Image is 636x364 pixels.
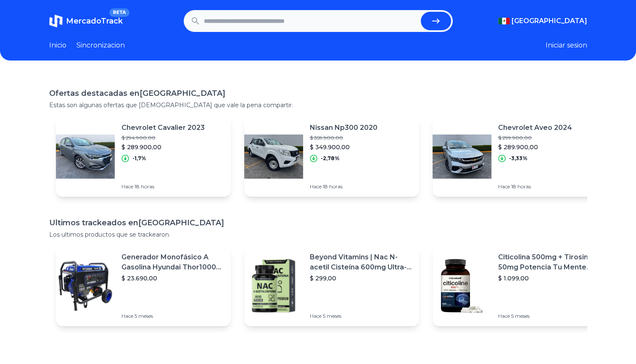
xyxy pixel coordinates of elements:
img: Featured image [244,127,303,186]
a: Featured imageChevrolet Aveo 2024$ 299.900,00$ 289.900,00-3,33%Hace 18 horas [433,116,607,197]
p: $ 23.690,00 [121,274,224,282]
a: Featured imageNissan Np300 2020$ 359.900,00$ 349.900,00-2,78%Hace 18 horas [244,116,419,197]
p: Hace 5 meses [498,313,601,319]
p: Citicolina 500mg + Tirosina 50mg Potencia Tu Mente (120caps) Sabor Sin Sabor [498,252,601,272]
p: $ 289.900,00 [498,143,572,151]
img: Featured image [56,127,115,186]
button: [GEOGRAPHIC_DATA] [498,16,587,26]
p: Los ultimos productos que se trackearon. [49,230,587,239]
a: Sincronizacion [77,40,125,50]
img: MercadoTrack [49,14,63,28]
button: Iniciar sesion [546,40,587,50]
span: MercadoTrack [66,16,123,26]
p: $ 359.900,00 [310,135,377,141]
p: Hace 18 horas [310,183,377,190]
p: Nissan Np300 2020 [310,123,377,133]
a: Featured imageBeyond Vitamins | Nac N-acetil Cisteína 600mg Ultra-premium Con Inulina De Agave (p... [244,245,419,326]
h1: Ofertas destacadas en [GEOGRAPHIC_DATA] [49,87,587,99]
img: Featured image [244,256,303,315]
img: Mexico [498,18,510,24]
p: Chevrolet Aveo 2024 [498,123,572,133]
p: $ 1.099,00 [498,274,601,282]
h1: Ultimos trackeados en [GEOGRAPHIC_DATA] [49,217,587,229]
img: Featured image [433,256,491,315]
p: $ 289.900,00 [121,143,205,151]
a: MercadoTrackBETA [49,14,123,28]
img: Featured image [433,127,491,186]
p: Hace 18 horas [498,183,572,190]
span: [GEOGRAPHIC_DATA] [512,16,587,26]
span: BETA [109,8,129,17]
p: $ 299.900,00 [498,135,572,141]
p: $ 294.900,00 [121,135,205,141]
p: Hace 5 meses [121,313,224,319]
p: -2,78% [321,155,340,162]
p: Chevrolet Cavalier 2023 [121,123,205,133]
p: Hace 5 meses [310,313,412,319]
p: $ 299,00 [310,274,412,282]
a: Featured imageGenerador Monofásico A Gasolina Hyundai Thor10000 P 11.5 Kw$ 23.690,00Hace 5 meses [56,245,231,326]
p: -3,33% [509,155,528,162]
a: Featured imageCiticolina 500mg + Tirosina 50mg Potencia Tu Mente (120caps) Sabor Sin Sabor$ 1.099... [433,245,607,326]
p: Hace 18 horas [121,183,205,190]
p: Beyond Vitamins | Nac N-acetil Cisteína 600mg Ultra-premium Con Inulina De Agave (prebiótico Natu... [310,252,412,272]
p: $ 349.900,00 [310,143,377,151]
a: Featured imageChevrolet Cavalier 2023$ 294.900,00$ 289.900,00-1,7%Hace 18 horas [56,116,231,197]
a: Inicio [49,40,66,50]
p: Estas son algunas ofertas que [DEMOGRAPHIC_DATA] que vale la pena compartir. [49,101,587,109]
img: Featured image [56,256,115,315]
p: Generador Monofásico A Gasolina Hyundai Thor10000 P 11.5 Kw [121,252,224,272]
p: -1,7% [132,155,146,162]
